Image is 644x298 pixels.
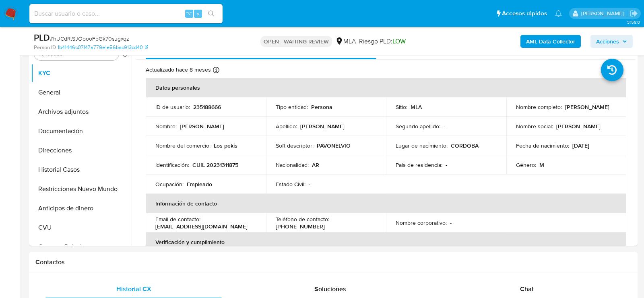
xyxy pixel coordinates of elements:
p: lourdes.morinigo@mercadolibre.com [581,10,627,17]
button: Historial Casos [31,160,132,179]
p: MLA [411,103,422,111]
button: AML Data Collector [520,35,581,48]
p: Persona [311,103,332,111]
p: Actualizado hace 8 meses [146,66,211,74]
p: Soft descriptor : [276,142,314,149]
p: ID de usuario : [155,103,190,111]
p: [PERSON_NAME] [180,123,224,130]
input: Buscar usuario o caso... [29,8,223,19]
p: Teléfono de contacto : [276,216,329,223]
b: AML Data Collector [526,35,575,48]
th: Verificación y cumplimiento [146,232,626,252]
p: Email de contacto : [155,216,200,223]
p: - [309,181,310,188]
p: Estado Civil : [276,181,305,188]
span: Chat [520,284,534,294]
p: [EMAIL_ADDRESS][DOMAIN_NAME] [155,223,248,230]
p: CUIL 20231311875 [192,161,238,169]
p: [PERSON_NAME] [556,123,601,130]
a: Notificaciones [555,10,562,17]
p: País de residencia : [396,161,442,169]
b: PLD [34,31,50,44]
button: Archivos adjuntos [31,102,132,121]
button: search-icon [203,8,219,19]
button: KYC [31,64,132,83]
p: Sitio : [396,103,407,111]
p: Identificación : [155,161,189,169]
button: Cruces y Relaciones [31,237,132,257]
p: Segundo apellido : [396,123,440,130]
p: [PERSON_NAME] [300,123,345,130]
span: 3.158.0 [627,19,640,25]
p: Nombre : [155,123,177,130]
p: Los pekis [214,142,237,149]
button: Acciones [590,35,633,48]
p: Género : [516,161,536,169]
p: PAVONELVIO [317,142,351,149]
p: - [444,123,445,130]
button: Restricciones Nuevo Mundo [31,179,132,199]
p: Apellido : [276,123,297,130]
span: Soluciones [314,284,346,294]
p: Nacionalidad : [276,161,309,169]
button: Anticipos de dinero [31,199,132,218]
p: AR [312,161,319,169]
p: Nombre corporativo : [396,219,447,226]
button: General [31,83,132,102]
h1: Contactos [35,258,631,266]
span: LOW [392,37,406,46]
p: Nombre del comercio : [155,142,211,149]
span: ⌥ [186,10,192,17]
span: Acciones [596,35,619,48]
span: Historial CX [116,284,151,294]
p: [PHONE_NUMBER] [276,223,325,230]
th: Información de contacto [146,194,626,213]
p: [DATE] [572,142,589,149]
p: Empleado [187,181,212,188]
span: Accesos rápidos [502,9,547,18]
p: Nombre social : [516,123,553,130]
p: - [450,219,452,226]
span: Riesgo PLD: [359,37,406,46]
button: Documentación [31,121,132,141]
div: MLA [335,37,356,46]
p: Lugar de nacimiento : [396,142,448,149]
span: s [197,10,199,17]
button: Direcciones [31,141,132,160]
p: Tipo entidad : [276,103,308,111]
b: Person ID [34,44,56,51]
p: OPEN - WAITING REVIEW [260,36,332,47]
p: [PERSON_NAME] [565,103,609,111]
p: Nombre completo : [516,103,562,111]
p: Ocupación : [155,181,184,188]
th: Datos personales [146,78,626,97]
a: 1b41446c07f47a779e1e56bac913cd40 [58,44,148,51]
button: CVU [31,218,132,237]
a: Salir [630,9,638,18]
p: Fecha de nacimiento : [516,142,569,149]
span: # hUCdRtSJObooFbGk70sugxqz [50,35,129,43]
p: M [539,161,544,169]
p: 235188666 [193,103,221,111]
p: CORDOBA [451,142,479,149]
p: - [446,161,447,169]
